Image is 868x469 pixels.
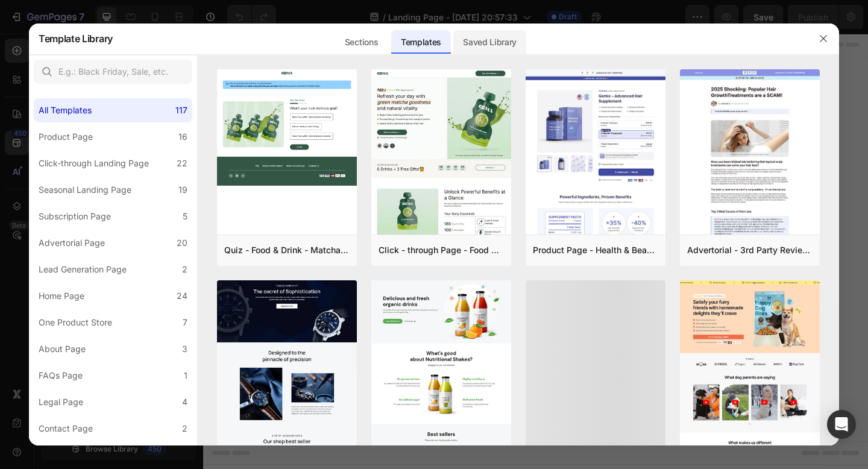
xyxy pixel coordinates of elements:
img: quiz-1.png [217,69,357,186]
div: All Templates [39,103,92,118]
div: About Page [39,342,86,356]
div: Quiz - Food & Drink - Matcha Glow Shot [224,243,350,257]
div: Advertorial Page [39,236,105,250]
div: 3 [182,342,187,356]
div: One Product Store [39,315,112,330]
button: Add sections [274,264,357,288]
div: 24 [177,289,187,303]
div: 5 [183,209,187,224]
div: Legal Page [39,395,83,409]
div: 20 [177,236,187,250]
div: Lead Generation Page [39,262,127,277]
div: Seasonal Landing Page [39,183,131,197]
div: 16 [178,130,187,144]
div: 22 [177,156,187,171]
div: 2 [182,421,187,436]
div: Product Page [39,130,93,144]
div: 117 [175,103,187,118]
div: 19 [178,183,187,197]
div: Subscription Page [39,209,111,224]
div: Sections [335,30,388,54]
div: 7 [183,315,187,330]
div: Start with Generating from URL or image [281,332,443,341]
div: Open Intercom Messenger [827,410,856,439]
div: Start with Sections from sidebar [289,240,435,254]
div: 4 [182,395,187,409]
input: E.g.: Black Friday, Sale, etc. [34,60,192,84]
div: FAQs Page [39,368,83,383]
div: Templates [391,30,451,54]
div: Click - through Page - Food & Drink - Matcha Glow Shot [379,243,504,257]
div: 1 [184,368,187,383]
div: Advertorial - 3rd Party Review - The Before Image - Hair Supplement [687,243,813,257]
div: Home Page [39,289,84,303]
div: 2 [182,262,187,277]
h2: Template Library [39,23,113,54]
div: Product Page - Health & Beauty - Hair Supplement [533,243,658,257]
div: Click-through Landing Page [39,156,149,171]
button: Add elements [364,264,449,288]
div: Saved Library [453,30,526,54]
div: Contact Page [39,421,93,436]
